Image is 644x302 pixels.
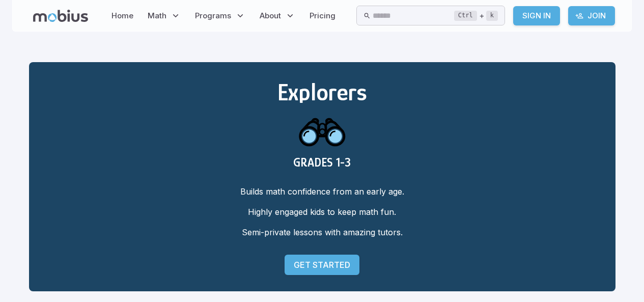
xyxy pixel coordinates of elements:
[45,206,599,218] p: Highly engaged kids to keep math fun.
[454,10,498,22] div: +
[568,6,615,25] a: Join
[454,11,477,21] kbd: Ctrl
[513,6,560,25] a: Sign In
[285,255,359,275] a: Get Started
[294,259,350,271] p: Get Started
[45,226,599,238] p: Semi-private lessons with amazing tutors.
[298,106,347,155] img: explorers icon
[45,185,599,198] p: Builds math confidence from an early age.
[306,4,339,28] a: Pricing
[45,78,599,106] h2: Explorers
[148,10,166,21] span: Math
[260,10,281,21] span: About
[108,4,136,28] a: Home
[195,10,231,21] span: Programs
[486,11,498,21] kbd: k
[45,155,599,169] h3: GRADES 1-3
